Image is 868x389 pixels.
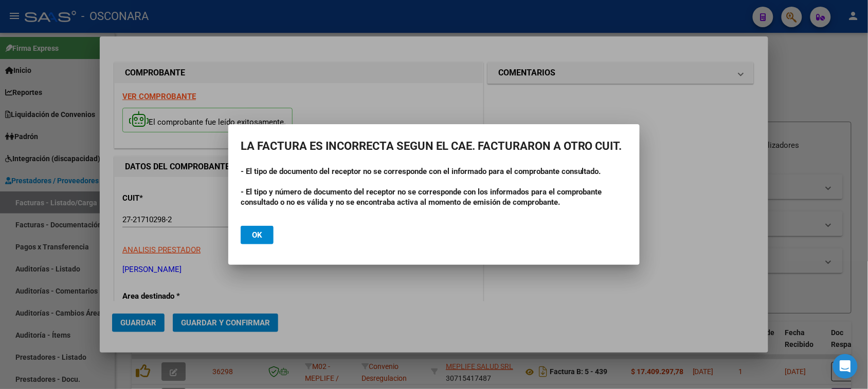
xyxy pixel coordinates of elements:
strong: - El tipo de documento del receptor no se corresponde con el informado para el comprobante consul... [241,167,601,176]
button: Ok [241,226,274,244]
span: Ok [252,230,262,240]
h2: LA FACTURA ES INCORRECTA SEGUN EL CAE. FACTURARON A OTRO CUIT. [241,137,627,156]
div: Open Intercom Messenger [833,354,858,379]
strong: - El tipo y número de documento del receptor no se corresponde con los informados para el comprob... [241,187,602,207]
